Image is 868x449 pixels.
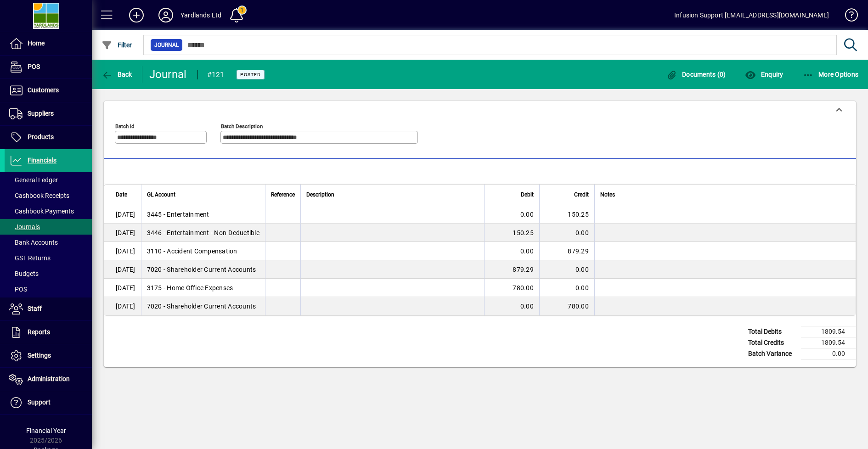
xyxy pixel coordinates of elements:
a: General Ledger [5,172,92,188]
td: 150.25 [539,205,594,224]
span: Posted [240,72,261,78]
td: 879.29 [484,260,539,279]
a: Home [5,32,92,55]
td: 0.00 [539,260,594,279]
div: Journal [149,67,188,82]
span: GST Returns [9,254,51,262]
a: Cashbook Receipts [5,188,92,203]
span: Debit [521,190,534,200]
div: #121 [207,67,225,82]
a: Administration [5,368,92,391]
span: Bank Accounts [9,239,58,246]
span: 3446 - Entertainment - Non-Deductible [147,228,259,237]
span: Staff [28,305,42,312]
span: Budgets [9,270,39,277]
a: Support [5,391,92,414]
td: 0.00 [801,348,856,359]
td: 1809.54 [801,326,856,337]
span: 7020 - Shareholder Current Accounts [147,302,256,311]
a: POS [5,281,92,297]
td: 1809.54 [801,337,856,348]
span: Filter [101,41,132,49]
td: 0.00 [484,205,539,224]
span: Reports [28,328,50,336]
td: Batch Variance [744,348,801,359]
span: General Ledger [9,176,58,184]
a: Bank Accounts [5,235,92,250]
td: [DATE] [104,242,141,260]
span: Date [116,190,127,200]
a: Cashbook Payments [5,203,92,219]
button: Filter [99,37,135,53]
a: POS [5,56,92,79]
td: 0.00 [539,224,594,242]
td: [DATE] [104,279,141,297]
a: Knowledge Base [838,2,857,32]
mat-label: Batch Id [115,123,135,129]
span: Journal [154,40,179,50]
td: 150.25 [484,224,539,242]
button: Enquiry [743,66,785,83]
a: Reports [5,321,92,344]
span: POS [9,286,27,293]
td: Total Credits [744,337,801,348]
span: Administration [28,375,70,382]
td: 0.00 [539,279,594,297]
a: Suppliers [5,102,92,125]
span: Credit [574,190,589,200]
td: 0.00 [484,242,539,260]
td: 780.00 [539,297,594,315]
a: Products [5,126,92,149]
td: Total Debits [744,326,801,337]
span: More Options [803,71,859,78]
a: Settings [5,344,92,367]
td: [DATE] [104,260,141,279]
span: POS [28,63,40,70]
span: Products [28,133,54,140]
button: Documents (0) [664,66,728,83]
a: Budgets [5,266,92,281]
span: Customers [28,86,59,94]
td: [DATE] [104,224,141,242]
span: Notes [600,190,615,200]
span: 7020 - Shareholder Current Accounts [147,265,256,274]
span: Financial Year [26,427,66,434]
span: 3175 - Home Office Expenses [147,283,233,292]
app-page-header-button: Back [92,66,142,83]
a: Journals [5,219,92,235]
span: Journals [9,223,40,230]
td: [DATE] [104,297,141,315]
div: Yardlands Ltd [180,8,221,22]
span: Cashbook Receipts [9,192,69,199]
span: Financials [28,157,56,164]
span: Enquiry [745,71,783,78]
td: [DATE] [104,205,141,224]
button: Add [122,7,151,23]
span: GL Account [147,190,175,200]
span: Reference [271,190,295,200]
span: 3110 - Accident Compensation [147,247,237,256]
span: 3445 - Entertainment [147,210,209,219]
button: Profile [151,7,180,23]
td: 879.29 [539,242,594,260]
div: Infusion Support [EMAIL_ADDRESS][DOMAIN_NAME] [674,8,829,22]
span: Cashbook Payments [9,208,74,215]
span: Home [28,39,45,47]
td: 0.00 [484,297,539,315]
span: Support [28,398,51,406]
span: Settings [28,352,51,359]
span: Documents (0) [666,71,726,78]
a: Staff [5,297,92,320]
td: 780.00 [484,279,539,297]
a: GST Returns [5,250,92,266]
a: Customers [5,79,92,102]
button: Back [99,66,135,83]
span: Description [306,190,334,200]
span: Suppliers [28,110,54,117]
span: Back [101,71,132,78]
mat-label: Batch Description [221,123,263,129]
button: More Options [800,66,861,83]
